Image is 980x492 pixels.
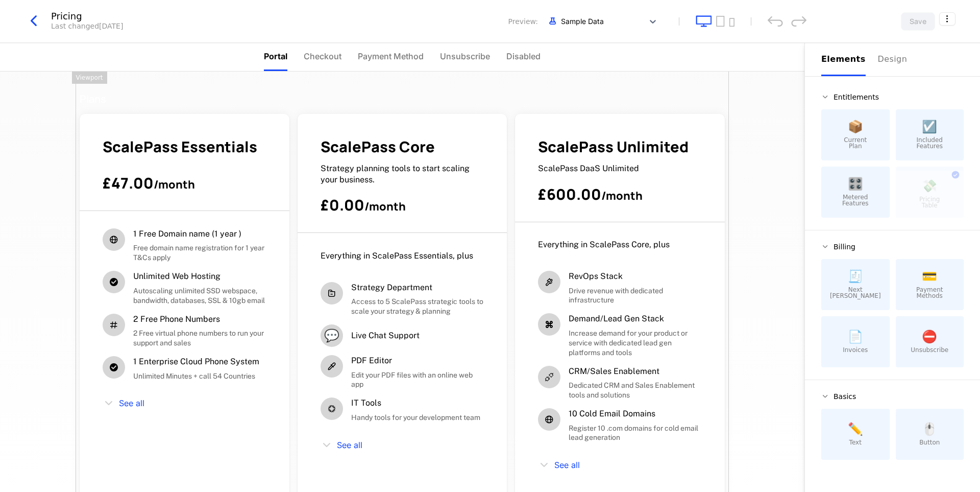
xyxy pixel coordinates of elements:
[321,195,406,215] span: £0.00
[569,366,702,377] span: CRM/Sales Enablement
[716,15,725,27] button: tablet
[321,136,435,157] span: ScalePass Core
[119,399,144,407] span: See all
[569,381,702,400] span: Dedicated CRM and Sales Enablement tools and solutions
[911,347,948,353] span: Unsubscribe
[848,423,863,435] span: ✏️
[916,287,943,299] span: Payment Methods
[843,347,868,353] span: Invoices
[364,199,406,214] sub: / month
[922,270,937,283] span: 💳
[351,282,484,293] span: Strategy Department
[569,313,702,324] span: Demand/Lead Gen Stack
[80,92,106,106] span: Plans
[506,50,541,62] span: Disabled
[849,439,862,446] span: Text
[554,461,580,469] span: See all
[538,313,560,336] i: cmd
[351,297,484,316] span: Access to 5 ScalePass strategic tools to scale your strategy & planning
[72,72,107,84] div: Viewport
[103,356,125,379] i: check-rounded
[844,137,867,149] span: Current Plan
[916,137,943,149] span: Included Features
[133,314,266,325] span: 2 Free Phone Numbers
[601,188,643,203] sub: / month
[848,331,863,343] span: 📄
[133,356,259,367] span: 1 Enterprise Cloud Phone System
[848,178,863,190] span: 🎛️
[321,355,343,378] i: picker
[440,50,490,62] span: Unsubscribe
[791,16,806,27] div: redo
[133,228,266,240] span: 1 Free Domain name (1 year )
[848,270,863,283] span: 🧾
[508,16,538,27] span: Preview:
[696,15,712,27] button: desktop
[51,12,123,21] div: Pricing
[829,287,881,299] span: Next [PERSON_NAME]
[922,121,937,133] span: ☑️
[103,228,125,251] i: globe
[358,50,424,62] span: Payment Method
[821,43,964,76] div: Choose Sub Page
[538,408,560,431] i: globe
[834,393,856,400] span: Basics
[538,240,670,249] span: Everything in ScalePass Core, plus
[848,121,863,133] span: 📦
[321,163,470,184] span: Strategy planning tools to start scaling your business.
[103,397,115,409] i: chevron-down
[922,423,937,435] span: 🖱️
[538,271,560,293] i: hammer
[922,331,937,343] span: ⛔️
[569,408,702,419] span: 10 Cold Email Domains
[351,413,480,423] span: Handy tools for your development team
[538,163,639,173] span: ScalePass DaaS Unlimited
[834,243,855,250] span: Billing
[264,50,287,62] span: Portal
[939,12,955,26] button: Select action
[569,424,702,443] span: Register 10 .com domains for cold email lead generation
[321,397,343,420] i: chip
[569,286,702,306] span: Drive revenue with dedicated infrastructure
[304,50,341,62] span: Checkout
[821,53,866,65] div: Elements
[154,177,195,192] sub: / month
[103,271,125,293] i: check-rounded
[321,439,333,451] i: chevron-down
[51,21,123,31] div: Last changed [DATE]
[321,251,473,261] span: Everything in ScalePass Essentials, plus
[351,370,484,390] span: Edit your PDF files with an online web app
[768,16,783,27] div: undo
[351,355,484,366] span: PDF Editor
[878,53,911,65] div: Design
[133,329,266,348] span: 2 Free virtual phone numbers to run your support and sales
[569,271,702,282] span: RevOps Stack
[538,184,643,204] span: £600.00
[133,371,259,381] span: Unlimited Minutes + call 54 Countries
[538,366,560,388] i: connection
[321,324,343,347] span: 💬
[834,93,879,101] span: Entitlements
[321,282,343,304] i: folder-minus
[133,243,266,263] span: Free domain name registration for 1 year T&Cs apply
[133,286,266,306] span: Autoscaling unlimited SSD webspace, bandwidth, databases, SSL & 10gb email
[842,194,869,206] span: Metered Features
[103,173,195,193] span: £47.00
[103,314,125,336] i: hash
[729,18,734,27] button: mobile
[901,12,935,31] button: Save
[919,439,940,446] span: Button
[538,136,689,157] span: ScalePass Unlimited
[337,441,362,449] span: See all
[569,329,702,358] span: Increase demand for your product or service with dedicated lead gen platforms and tools
[351,397,480,409] span: IT Tools
[103,136,257,157] span: ScalePass Essentials
[538,459,550,471] i: chevron-down
[351,330,420,341] span: Live Chat Support
[133,271,266,282] span: Unlimited Web Hosting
